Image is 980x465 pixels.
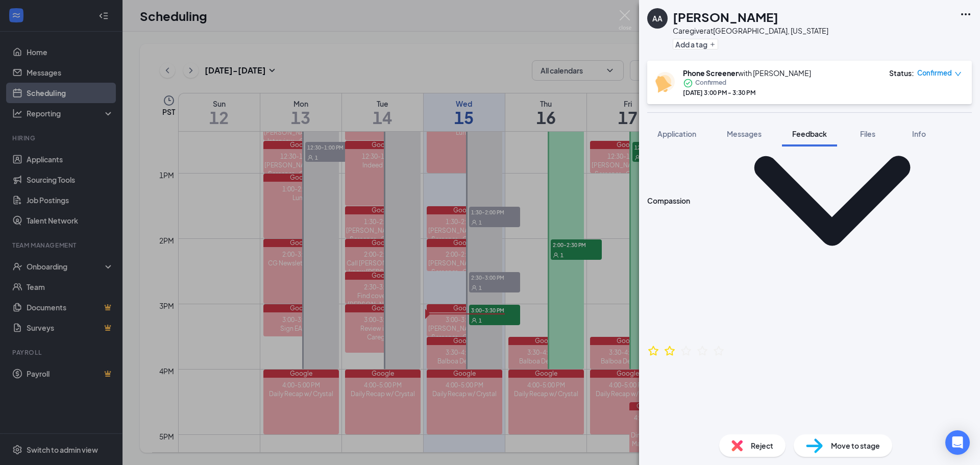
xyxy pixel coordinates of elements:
svg: Ellipses [960,8,972,20]
div: Open Intercom Messenger [945,430,970,455]
div: [DATE] 3:00 PM - 3:30 PM [683,88,811,97]
span: Confirmed [695,78,726,88]
div: with [PERSON_NAME] [683,68,811,78]
button: PlusAdd a tag [673,39,718,50]
div: Caregiver at [GEOGRAPHIC_DATA], [US_STATE] [673,26,828,36]
div: Compassion [647,195,690,206]
b: Phone Screener [683,68,738,78]
span: Reject [751,440,773,451]
svg: ChevronDown [692,61,972,340]
h1: [PERSON_NAME] [673,8,778,26]
span: Files [860,129,875,138]
span: Feedback [792,129,827,138]
span: Messages [727,129,762,138]
svg: StarBorder [647,345,659,357]
div: AA [652,13,663,23]
svg: StarBorder [713,345,725,357]
span: Info [912,129,926,138]
span: Application [657,129,696,138]
svg: StarBorder [664,345,676,357]
div: Status : [889,68,914,78]
span: Move to stage [831,440,880,451]
svg: Plus [709,41,716,47]
span: Confirmed [917,68,952,78]
svg: StarBorder [680,345,692,357]
span: down [954,70,962,78]
svg: CheckmarkCircle [683,78,693,88]
svg: StarBorder [696,345,708,357]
